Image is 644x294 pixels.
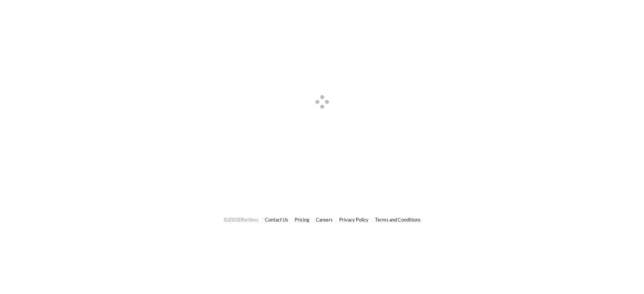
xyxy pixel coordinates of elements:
a: Careers [316,217,333,223]
a: Terms and Conditions [375,217,421,223]
span: © 2025 Effortless [224,217,258,223]
a: Contact Us [265,217,288,223]
a: Privacy Policy [339,217,369,223]
a: Pricing [295,217,309,223]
